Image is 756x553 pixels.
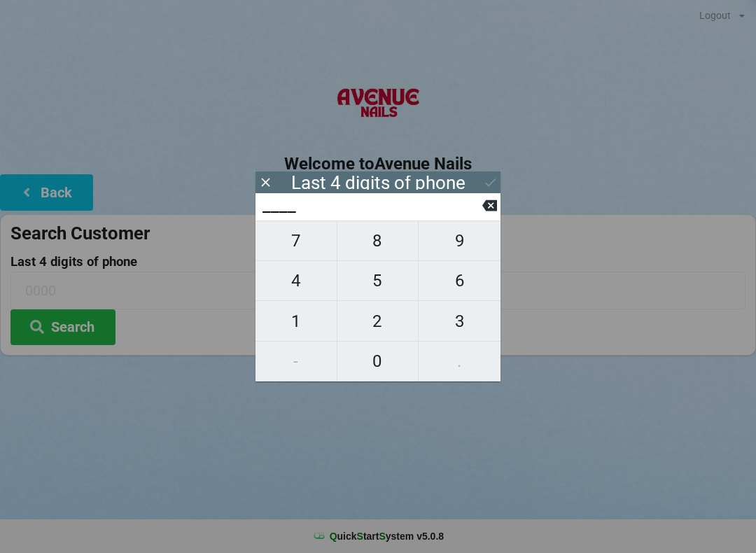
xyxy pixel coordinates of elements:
button: 6 [419,261,500,301]
span: 2 [337,307,419,336]
span: 5 [337,266,419,295]
span: 8 [337,226,419,255]
span: 0 [337,346,419,376]
button: 9 [419,220,500,261]
span: 4 [255,266,337,295]
button: 8 [337,220,419,261]
span: 3 [419,307,500,336]
button: 4 [255,261,337,301]
button: 2 [337,301,419,341]
button: 5 [337,261,419,301]
div: Last 4 digits of phone [291,176,465,190]
button: 0 [337,342,419,381]
button: 7 [255,220,337,261]
span: 1 [255,307,337,336]
span: 9 [419,226,500,255]
span: 6 [419,266,500,295]
span: 7 [255,226,337,255]
button: 3 [419,301,500,341]
button: 1 [255,301,337,341]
